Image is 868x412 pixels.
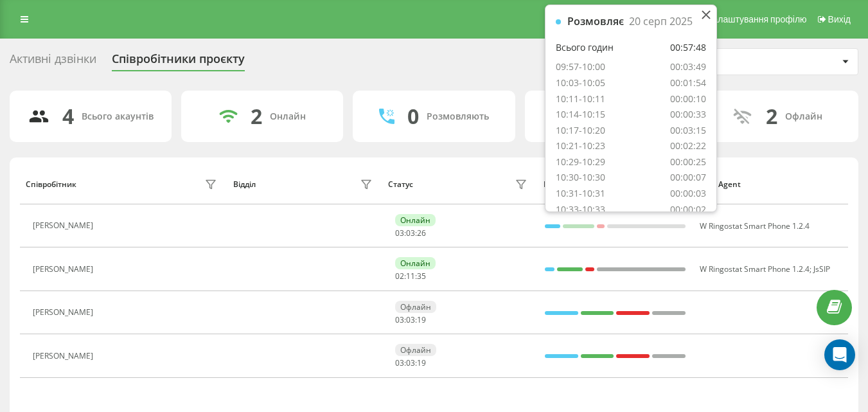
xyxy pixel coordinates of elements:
[556,125,605,137] div: 10:17-10:20
[670,77,706,89] div: 00:01:54
[699,180,842,189] div: User Agent
[567,15,624,28] div: Розмовляє
[700,264,810,274] span: W Ringostat Smart Phone 1.2.4
[556,61,605,73] div: 09:57-10:00
[10,52,96,72] div: Активні дзвінки
[785,111,822,122] div: Офлайн
[629,15,693,28] div: 20 серп 2025
[556,42,614,54] div: Всього годин
[670,61,706,73] div: 00:03:49
[556,188,605,200] div: 10:31-10:31
[33,352,96,361] div: [PERSON_NAME]
[395,271,404,282] span: 02
[828,14,851,24] span: Вихід
[766,104,777,129] div: 2
[670,140,706,152] div: 00:02:22
[406,271,415,282] span: 11
[26,180,76,189] div: Співробітник
[406,228,415,238] span: 03
[33,265,96,274] div: [PERSON_NAME]
[556,156,605,168] div: 10:29-10:29
[395,316,426,325] div: : :
[670,42,706,54] div: 00:57:48
[388,180,413,189] div: Статус
[670,125,706,137] div: 00:03:15
[33,308,96,317] div: [PERSON_NAME]
[233,180,256,189] div: Відділ
[82,111,154,122] div: Всього акаунтів
[395,272,426,281] div: : :
[427,111,489,122] div: Розмовляють
[270,111,306,122] div: Онлайн
[395,214,436,226] div: Онлайн
[406,314,415,325] span: 03
[395,314,404,325] span: 03
[417,314,426,325] span: 19
[417,228,426,238] span: 26
[670,156,706,168] div: 00:00:25
[33,221,96,230] div: [PERSON_NAME]
[670,188,706,200] div: 00:00:03
[395,357,404,368] span: 03
[407,104,419,129] div: 0
[700,220,810,231] span: W Ringostat Smart Phone 1.2.4
[556,172,605,184] div: 10:30-10:30
[62,104,74,129] div: 4
[406,357,415,368] span: 03
[813,264,830,274] span: JsSIP
[395,229,426,238] div: : :
[670,172,706,184] div: 00:00:07
[417,271,426,282] span: 35
[556,77,605,89] div: 10:03-10:05
[556,109,605,121] div: 10:14-10:15
[544,180,687,189] div: В статусі
[670,109,706,121] div: 00:00:33
[417,357,426,368] span: 19
[556,140,605,152] div: 10:21-10:23
[112,52,245,72] div: Співробітники проєкту
[395,257,436,269] div: Онлайн
[670,204,706,216] div: 00:00:02
[556,93,605,105] div: 10:11-10:11
[706,14,806,24] span: Налаштування профілю
[395,344,436,356] div: Офлайн
[395,359,426,368] div: : :
[251,104,262,129] div: 2
[556,204,605,216] div: 10:33-10:33
[395,301,436,313] div: Офлайн
[395,228,404,238] span: 03
[670,93,706,105] div: 00:00:10
[824,339,855,370] div: Open Intercom Messenger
